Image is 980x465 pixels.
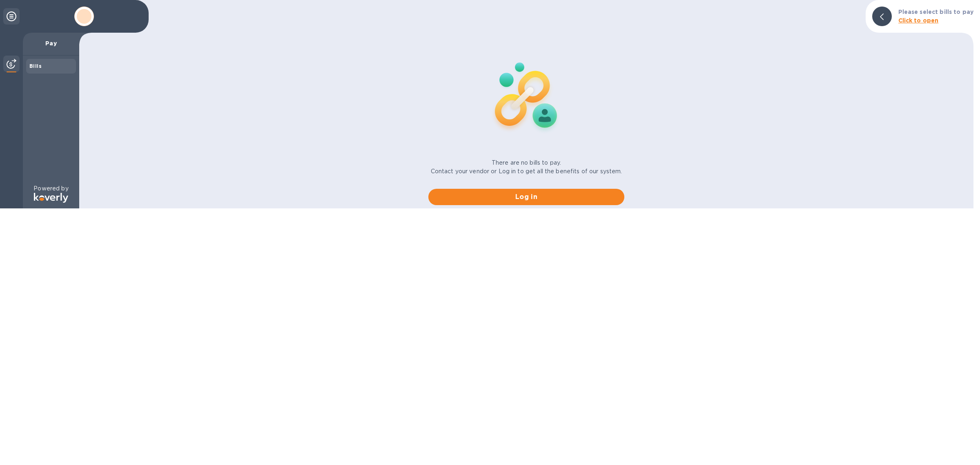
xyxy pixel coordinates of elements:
b: Please select bills to pay [898,9,973,15]
span: Log in [435,192,618,202]
p: There are no bills to pay. Contact your vendor or Log in to get all the benefits of our system. [431,159,622,176]
p: Powered by [33,184,68,193]
img: Logo [34,193,68,203]
button: Log in [428,189,624,205]
b: Bills [29,63,42,69]
p: Pay [29,39,73,47]
b: Click to open [898,17,939,24]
